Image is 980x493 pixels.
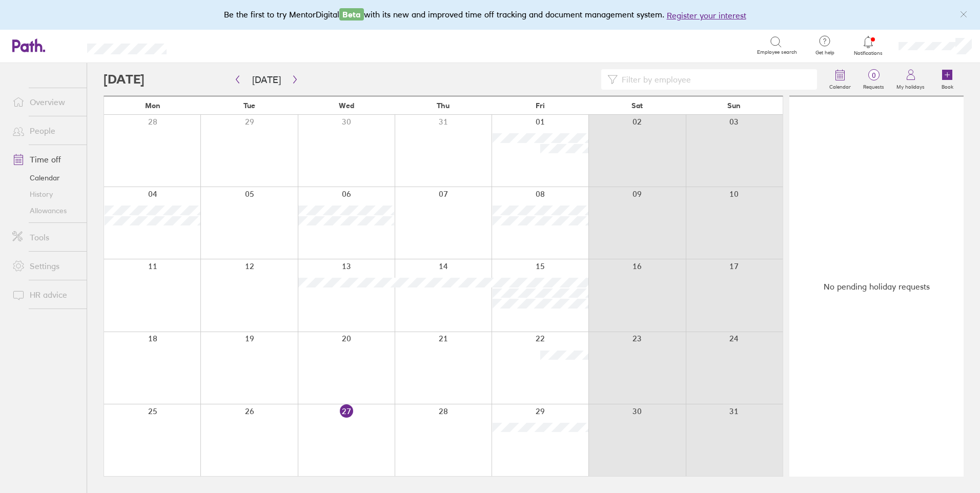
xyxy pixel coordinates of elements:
[4,256,87,276] a: Settings
[857,81,890,90] label: Requests
[808,50,842,56] span: Get help
[437,101,450,110] span: Thu
[890,81,931,90] label: My holidays
[244,71,289,88] button: [DATE]
[4,170,87,186] a: Calendar
[823,81,857,90] label: Calendar
[631,101,643,110] span: Sat
[4,120,87,141] a: People
[224,8,757,22] div: Be the first to try MentorDigital with its new and improved time off tracking and document manage...
[931,63,964,96] a: Book
[823,63,857,96] a: Calendar
[145,101,160,110] span: Mon
[789,96,964,477] div: No pending holiday requests
[857,63,890,96] a: 0Requests
[194,40,220,50] div: Search
[618,70,811,89] input: Filter by employee
[667,9,746,22] button: Register your interest
[4,186,87,202] a: History
[4,92,87,112] a: Overview
[757,49,797,55] span: Employee search
[339,101,354,110] span: Wed
[4,284,87,305] a: HR advice
[4,149,87,170] a: Time off
[536,101,545,110] span: Fri
[4,227,87,248] a: Tools
[4,202,87,219] a: Allowances
[857,71,890,79] span: 0
[852,35,885,56] a: Notifications
[727,101,741,110] span: Sun
[339,8,364,20] span: Beta
[890,63,931,96] a: My holidays
[935,81,959,90] label: Book
[243,101,255,110] span: Tue
[852,50,885,56] span: Notifications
